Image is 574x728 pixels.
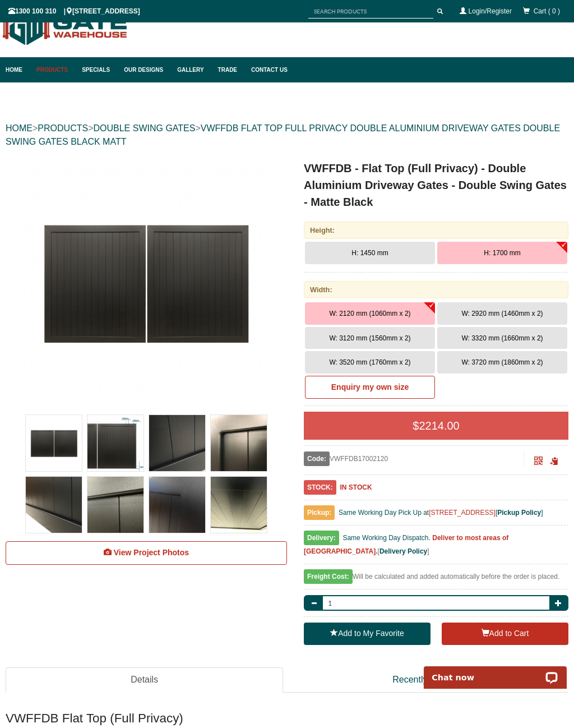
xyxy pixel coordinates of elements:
div: $ [304,412,568,440]
a: Trade [212,57,246,82]
a: [STREET_ADDRESS] [429,509,496,517]
button: H: 1450 mm [305,242,435,264]
span: Delivery: [304,531,339,545]
span: Freight Cost: [304,569,353,584]
a: Specials [76,57,118,82]
h1: VWFFDB - Flat Top (Full Privacy) - Double Aluminium Driveway Gates - Double Swing Gates - Matte B... [304,160,568,210]
div: [ ] [304,531,568,564]
img: VWFFDB - Flat Top (Full Privacy) - Double Aluminium Driveway Gates - Double Swing Gates - Matte B... [87,415,143,471]
span: W: 3720 mm (1860mm x 2) [461,358,543,366]
b: IN STOCK [340,483,372,491]
span: Pickup: [304,505,335,520]
img: VWFFDB - Flat Top (Full Privacy) - Double Aluminium Driveway Gates - Double Swing Gates - Matte B... [149,477,205,533]
span: W: 2120 mm (1060mm x 2) [329,310,410,317]
input: SEARCH PRODUCTS [308,4,433,19]
a: Add to My Favorite [304,623,430,645]
div: Will be calculated and added automatically before the order is placed. [304,570,568,589]
div: Height: [304,222,568,239]
button: W: 2120 mm (1060mm x 2) [305,302,435,325]
a: View Project Photos [6,541,287,565]
a: Our Designs [118,57,172,82]
button: W: 3720 mm (1860mm x 2) [437,351,567,374]
a: Products [31,57,76,82]
a: Contact Us [246,57,288,82]
span: Cart ( 0 ) [534,7,560,15]
div: Width: [304,281,568,298]
a: Enquiry my own size [305,376,435,399]
a: PRODUCTS [38,123,88,133]
span: STOCK: [304,480,336,495]
b: Enquiry my own size [331,383,409,391]
img: VWFFDB - Flat Top (Full Privacy) - Double Aluminium Driveway Gates - Double Swing Gates - Matte B... [211,415,267,471]
img: VWFFDB - Flat Top (Full Privacy) - Double Aluminium Driveway Gates - Double Swing Gates - Matte B... [211,477,267,533]
img: VWFFDB - Flat Top (Full Privacy) - Double Aluminium Driveway Gates - Double Swing Gates - Matte B... [26,477,82,533]
button: W: 2920 mm (1460mm x 2) [437,302,567,325]
button: W: 3520 mm (1760mm x 2) [305,351,435,374]
a: HOME [6,123,33,133]
img: VWFFDB - Flat Top (Full Privacy) - Double Aluminium Driveway Gates - Double Swing Gates - Matte B... [149,415,205,471]
a: VWFFDB - Flat Top (Full Privacy) - Double Aluminium Driveway Gates - Double Swing Gates - Matte B... [7,160,286,407]
a: Login/Register [469,7,512,15]
a: Click to enlarge and scan to share. [534,458,543,466]
div: > > > [6,110,568,160]
span: W: 3320 mm (1660mm x 2) [461,334,543,342]
a: DOUBLE SWING GATES [93,123,195,133]
iframe: LiveChat chat widget [416,653,574,689]
span: 2214.00 [419,420,459,432]
a: Gallery [172,57,212,82]
img: VWFFDB - Flat Top (Full Privacy) - Double Aluminium Driveway Gates - Double Swing Gates - Matte B... [87,477,143,533]
button: W: 3320 mm (1660mm x 2) [437,327,567,349]
a: VWFFDB FLAT TOP FULL PRIVACY DOUBLE ALUMINIUM DRIVEWAY GATES DOUBLE SWING GATES BLACK MATT [6,123,560,146]
a: Recently Viewed [283,667,568,693]
span: View Project Photos [114,548,189,557]
a: Pickup Policy [497,509,541,517]
a: Details [6,667,283,693]
span: W: 2920 mm (1460mm x 2) [461,310,543,317]
span: Click to copy the URL [550,457,558,466]
span: H: 1700 mm [484,249,520,257]
span: Same Working Day Pick Up at [ ] [339,509,543,517]
a: Home [6,57,31,82]
span: 1300 100 310 | [STREET_ADDRESS] [8,7,140,15]
span: Same Working Day Dispatch. [342,534,430,542]
div: VWFFDB17002120 [304,451,524,466]
span: W: 3120 mm (1560mm x 2) [329,334,410,342]
button: H: 1700 mm [437,242,567,264]
img: VWFFDB - Flat Top (Full Privacy) - Double Aluminium Driveway Gates - Double Swing Gates - Matte B... [23,160,270,407]
img: VWFFDB - Flat Top (Full Privacy) - Double Aluminium Driveway Gates - Double Swing Gates - Matte B... [26,415,82,471]
button: Add to Cart [442,623,568,645]
a: Delivery Policy [379,547,427,555]
span: Code: [304,451,330,466]
span: W: 3520 mm (1760mm x 2) [329,358,410,366]
span: H: 1450 mm [351,249,388,257]
button: W: 3120 mm (1560mm x 2) [305,327,435,349]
